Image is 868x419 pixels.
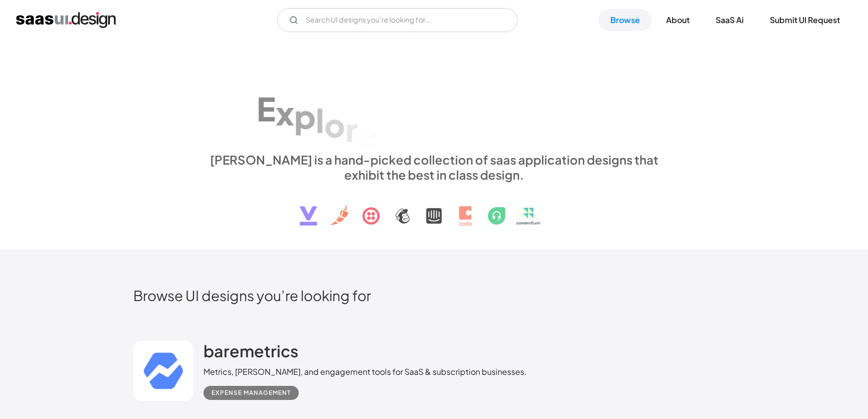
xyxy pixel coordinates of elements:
div: x [276,93,294,131]
input: Search UI designs you're looking for... [277,8,518,32]
a: Submit UI Request [758,9,852,31]
div: Expense Management [211,387,291,399]
div: [PERSON_NAME] is a hand-picked collection of saas application designs that exhibit the best in cl... [203,152,665,182]
div: e [358,115,377,154]
a: About [654,9,702,31]
h2: baremetrics [203,341,298,361]
a: home [16,12,116,28]
h1: Explore SaaS UI design patterns & interactions. [203,65,665,143]
a: baremetrics [203,341,298,366]
img: text, icon, saas logo [282,182,586,234]
div: p [294,97,316,135]
a: SaaS Ai [704,9,756,31]
a: Browse [598,9,652,31]
div: o [324,105,345,144]
div: r [345,110,358,149]
form: Email Form [277,8,518,32]
div: E [257,89,276,128]
h2: Browse UI designs you’re looking for [133,287,735,304]
div: l [316,101,324,139]
div: Metrics, [PERSON_NAME], and engagement tools for SaaS & subscription businesses. [203,366,527,378]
